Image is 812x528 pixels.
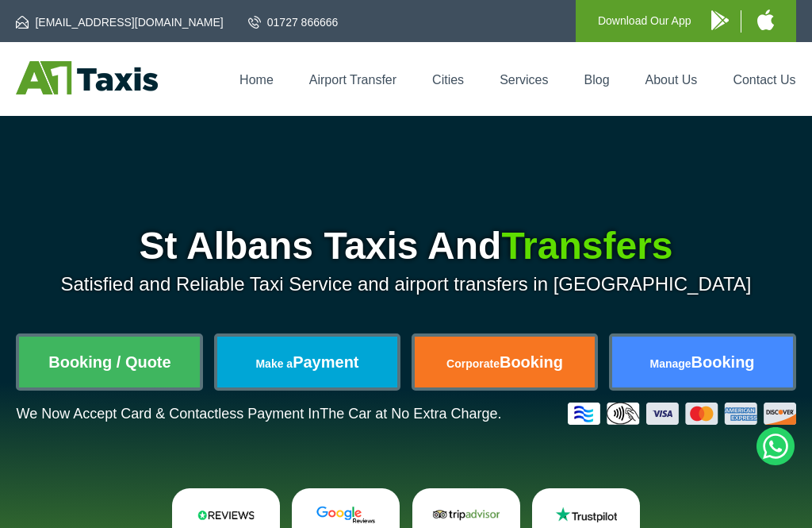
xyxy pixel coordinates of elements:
a: Blog [584,73,610,87]
h1: St Albans Taxis And [16,227,795,265]
a: 01727 866666 [248,14,339,30]
img: Reviews.io [190,506,262,524]
a: Booking / Quote [19,337,200,387]
span: Corporate [446,357,500,370]
p: Satisfied and Reliable Taxi Service and airport transfers in [GEOGRAPHIC_DATA] [16,273,795,295]
p: Download Our App [598,11,691,31]
a: About Us [645,73,698,87]
span: Transfers [501,225,672,267]
a: Cities [432,73,464,87]
a: Services [500,73,548,87]
img: Tripadvisor [430,506,503,524]
img: A1 Taxis Android App [711,10,729,30]
span: The Car at No Extra Charge. [320,406,501,422]
p: We Now Accept Card & Contactless Payment In [16,406,501,422]
a: CorporateBooking [415,337,596,387]
a: [EMAIL_ADDRESS][DOMAIN_NAME] [16,14,223,30]
img: Credit And Debit Cards [568,403,796,425]
a: Home [239,73,274,87]
img: Google [309,506,382,524]
a: ManageBooking [612,337,793,387]
span: Manage [649,357,691,370]
img: A1 Taxis St Albans LTD [16,61,158,94]
a: Contact Us [733,73,795,87]
a: Airport Transfer [309,73,396,87]
span: Make a [255,357,293,370]
a: Make aPayment [217,337,398,387]
img: A1 Taxis iPhone App [757,10,774,30]
img: Trustpilot [550,506,622,524]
